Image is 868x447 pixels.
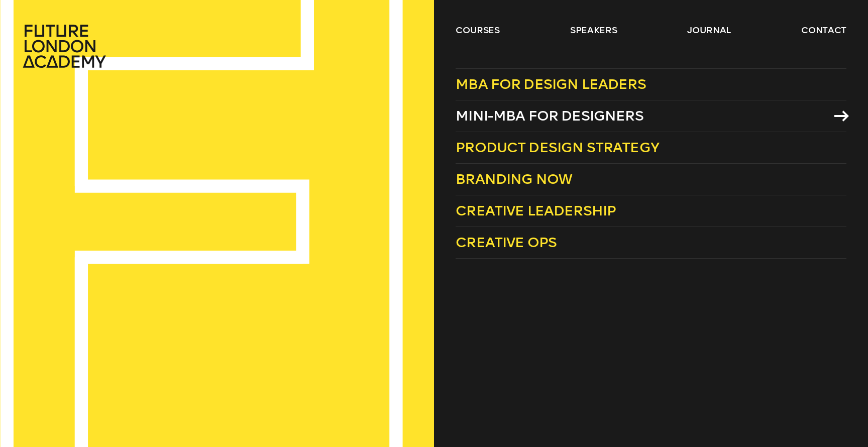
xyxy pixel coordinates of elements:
[456,202,616,219] span: Creative Leadership
[456,164,846,195] a: Branding Now
[456,195,846,227] a: Creative Leadership
[456,107,643,124] span: Mini-MBA for Designers
[456,68,846,100] a: MBA for Design Leaders
[456,227,846,259] a: Creative Ops
[456,76,646,92] span: MBA for Design Leaders
[456,100,846,132] a: Mini-MBA for Designers
[456,139,659,156] span: Product Design Strategy
[456,24,500,36] a: courses
[456,132,846,164] a: Product Design Strategy
[570,24,617,36] a: speakers
[456,234,557,251] span: Creative Ops
[687,24,731,36] a: journal
[801,24,846,36] a: contact
[456,171,572,187] span: Branding Now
